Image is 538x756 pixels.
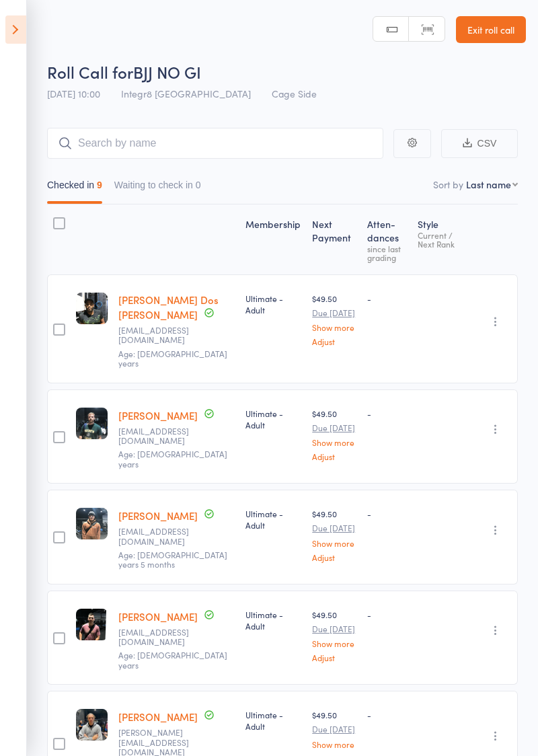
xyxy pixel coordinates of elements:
[76,709,108,741] img: image1745827031.png
[118,649,227,670] span: Age: [DEMOGRAPHIC_DATA] years
[118,609,198,623] a: [PERSON_NAME]
[312,553,356,562] a: Adjust
[245,508,301,531] div: Ultimate - Adult
[97,180,102,190] div: 9
[118,448,227,469] span: Age: [DEMOGRAPHIC_DATA] years
[418,231,463,248] div: Current / Next Rank
[367,244,407,262] div: since last grading
[312,539,356,547] a: Show more
[76,609,108,640] img: image1747732376.png
[367,293,407,304] div: -
[118,508,198,523] a: [PERSON_NAME]
[272,87,317,100] span: Cage Side
[76,508,108,539] img: image1755591500.png
[133,61,201,83] span: BJJ NO GI
[118,527,206,546] small: Su.lov@outlook.com
[312,323,356,332] a: Show more
[367,609,407,620] div: -
[312,508,356,561] div: $49.50
[118,426,206,446] small: eddo@live.com.au
[47,173,102,204] button: Checked in9
[245,709,301,732] div: Ultimate - Adult
[312,293,356,346] div: $49.50
[367,408,407,419] div: -
[118,710,198,724] a: [PERSON_NAME]
[441,129,518,158] button: CSV
[312,452,356,461] a: Adjust
[245,609,301,632] div: Ultimate - Adult
[312,408,356,461] div: $49.50
[76,408,108,439] img: image1746003493.png
[118,326,206,345] small: Santosjunior0602@gmail.com
[118,408,198,422] a: [PERSON_NAME]
[76,293,108,324] img: image1745826371.png
[312,438,356,447] a: Show more
[245,408,301,430] div: Ultimate - Adult
[412,211,469,268] div: Style
[47,128,383,159] input: Search by name
[312,308,356,317] small: Due [DATE]
[196,180,201,190] div: 0
[312,653,356,662] a: Adjust
[240,211,307,268] div: Membership
[47,61,133,83] span: Roll Call for
[466,178,511,191] div: Last name
[312,423,356,432] small: Due [DATE]
[118,293,219,322] a: [PERSON_NAME] Dos [PERSON_NAME]
[118,628,206,647] small: Brhouttuin@gmail.com
[312,724,356,734] small: Due [DATE]
[312,523,356,533] small: Due [DATE]
[312,624,356,634] small: Due [DATE]
[362,211,412,268] div: Atten­dances
[312,609,356,662] div: $49.50
[312,337,356,346] a: Adjust
[47,87,100,100] span: [DATE] 10:00
[312,639,356,648] a: Show more
[456,16,526,43] a: Exit roll call
[307,211,362,268] div: Next Payment
[121,87,251,100] span: Integr8 [GEOGRAPHIC_DATA]
[245,293,301,315] div: Ultimate - Adult
[367,709,407,720] div: -
[367,508,407,519] div: -
[118,348,227,369] span: Age: [DEMOGRAPHIC_DATA] years
[433,178,463,191] label: Sort by
[118,549,227,570] span: Age: [DEMOGRAPHIC_DATA] years 5 months
[312,740,356,749] a: Show more
[114,173,201,204] button: Waiting to check in0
